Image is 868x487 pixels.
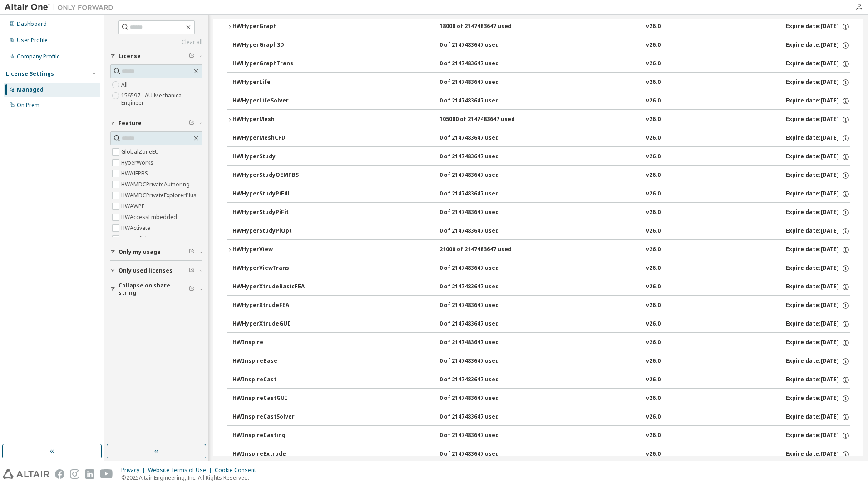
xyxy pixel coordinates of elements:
[232,339,314,347] div: HWInspire
[232,314,850,334] button: HWHyperXtrudeGUI0 of 2147483647 usedv26.0Expire date:[DATE]
[110,113,202,133] button: Feature
[85,469,94,479] img: linkedin.svg
[646,357,661,365] div: v26.0
[232,432,314,440] div: HWInspireCasting
[439,339,521,347] div: 0 of 2147483647 used
[646,394,661,403] div: v26.0
[232,296,850,316] button: HWHyperXtrudeFEA0 of 2147483647 usedv26.0Expire date:[DATE]
[646,302,661,310] div: v26.0
[786,432,850,440] div: Expire date: [DATE]
[439,190,521,198] div: 0 of 2147483647 used
[439,116,521,124] div: 105000 of 2147483647 used
[786,376,850,384] div: Expire date: [DATE]
[439,376,521,384] div: 0 of 2147483647 used
[232,91,850,111] button: HWHyperLifeSolver0 of 2147483647 usedv26.0Expire date:[DATE]
[121,179,192,190] label: HWAMDCPrivateAuthoring
[232,97,314,105] div: HWHyperLifeSolver
[232,128,850,148] button: HWHyperMeshCFD0 of 2147483647 usedv26.0Expire date:[DATE]
[232,407,850,427] button: HWInspireCastSolver0 of 2147483647 usedv26.0Expire date:[DATE]
[232,73,850,93] button: HWHyperLife0 of 2147483647 usedv26.0Expire date:[DATE]
[232,147,850,167] button: HWHyperStudy0 of 2147483647 usedv26.0Expire date:[DATE]
[786,41,850,49] div: Expire date: [DATE]
[215,467,261,474] div: Cookie Consent
[118,267,173,274] span: Only used licenses
[232,153,314,161] div: HWHyperStudy
[439,23,521,31] div: 18000 of 2147483647 used
[232,134,314,142] div: HWHyperMeshCFD
[439,357,521,365] div: 0 of 2147483647 used
[439,432,521,440] div: 0 of 2147483647 used
[121,157,155,168] label: HyperWorks
[110,242,202,262] button: Only my usage
[786,302,850,310] div: Expire date: [DATE]
[232,221,850,241] button: HWHyperStudyPiOpt0 of 2147483647 usedv26.0Expire date:[DATE]
[439,209,521,217] div: 0 of 2147483647 used
[439,153,521,161] div: 0 of 2147483647 used
[232,184,850,204] button: HWHyperStudyPiFill0 of 2147483647 usedv26.0Expire date:[DATE]
[786,153,850,161] div: Expire date: [DATE]
[232,450,314,458] div: HWInspireExtrude
[189,267,194,274] span: Clear filter
[439,413,521,421] div: 0 of 2147483647 used
[121,201,146,212] label: HWAWPF
[786,209,850,217] div: Expire date: [DATE]
[439,41,521,49] div: 0 of 2147483647 used
[232,376,314,384] div: HWInspireCast
[439,450,521,458] div: 0 of 2147483647 used
[439,246,521,254] div: 21000 of 2147483647 used
[786,394,850,403] div: Expire date: [DATE]
[232,413,314,421] div: HWInspireCastSolver
[646,190,661,198] div: v26.0
[232,277,850,297] button: HWHyperXtrudeBasicFEA0 of 2147483647 usedv26.0Expire date:[DATE]
[786,78,850,87] div: Expire date: [DATE]
[439,302,521,310] div: 0 of 2147483647 used
[646,339,661,347] div: v26.0
[232,302,314,310] div: HWHyperXtrudeFEA
[232,209,314,217] div: HWHyperStudyPiFit
[17,53,60,60] div: Company Profile
[232,389,850,409] button: HWInspireCastGUI0 of 2147483647 usedv26.0Expire date:[DATE]
[232,426,850,446] button: HWInspireCasting0 of 2147483647 usedv26.0Expire date:[DATE]
[121,190,198,201] label: HWAMDCPrivateExplorerPlus
[439,394,521,403] div: 0 of 2147483647 used
[786,97,850,105] div: Expire date: [DATE]
[110,39,202,46] a: Clear all
[118,53,141,60] span: License
[121,168,150,179] label: HWAIFPBS
[439,60,521,68] div: 0 of 2147483647 used
[786,171,850,180] div: Expire date: [DATE]
[118,248,161,256] span: Only my usage
[232,264,314,273] div: HWHyperViewTrans
[3,469,49,479] img: altair_logo.svg
[232,370,850,390] button: HWInspireCast0 of 2147483647 usedv26.0Expire date:[DATE]
[786,357,850,365] div: Expire date: [DATE]
[189,248,194,256] span: Clear filter
[17,20,47,28] div: Dashboard
[232,394,314,403] div: HWInspireCastGUI
[232,54,850,74] button: HWHyperGraphTrans0 of 2147483647 usedv26.0Expire date:[DATE]
[232,60,314,68] div: HWHyperGraphTrans
[786,134,850,142] div: Expire date: [DATE]
[646,450,661,458] div: v26.0
[189,53,194,60] span: Clear filter
[439,134,521,142] div: 0 of 2147483647 used
[148,467,215,474] div: Website Terms of Use
[232,333,850,353] button: HWInspire0 of 2147483647 usedv26.0Expire date:[DATE]
[17,86,44,93] div: Managed
[786,283,850,291] div: Expire date: [DATE]
[232,190,314,198] div: HWHyperStudyPiFill
[439,97,521,105] div: 0 of 2147483647 used
[646,413,661,421] div: v26.0
[786,23,850,31] div: Expire date: [DATE]
[17,37,48,44] div: User Profile
[100,469,113,479] img: youtube.svg
[439,320,521,328] div: 0 of 2147483647 used
[786,264,850,273] div: Expire date: [DATE]
[232,283,314,291] div: HWHyperXtrudeBasicFEA
[646,227,661,235] div: v26.0
[121,223,152,234] label: HWActivate
[646,246,661,254] div: v26.0
[646,264,661,273] div: v26.0
[121,90,202,108] label: 156597 - AU Mechanical Engineer
[121,467,148,474] div: Privacy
